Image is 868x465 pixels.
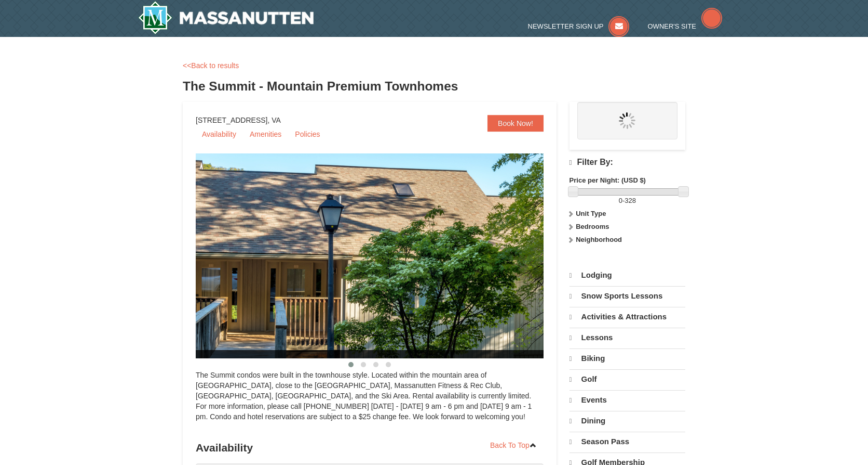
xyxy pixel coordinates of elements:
img: wait.gif [619,112,635,129]
div: The Summit condos were built in the townhouse style. Located within the mountain area of [GEOGRAP... [196,370,544,432]
strong: Neighborhood [576,236,622,243]
a: Snow Sports Lessons [569,286,685,306]
span: 328 [625,197,636,204]
a: Newsletter Sign Up [528,22,630,30]
img: 19219034-1-0eee7e00.jpg [196,153,569,358]
img: Massanutten Resort Logo [138,1,314,34]
a: Book Now! [487,115,544,132]
a: Activities & Attractions [569,307,685,327]
a: Golf [569,369,685,389]
span: 0 [619,197,622,204]
a: Back To Top [483,437,544,453]
a: Amenities [243,126,288,142]
strong: Bedrooms [576,223,609,230]
label: - [569,196,685,206]
a: Owner's Site [648,22,723,30]
a: Season Pass [569,432,685,451]
a: Lessons [569,328,685,347]
a: Dining [569,411,685,431]
strong: Price per Night: (USD $) [569,176,646,184]
a: Lodging [569,266,685,285]
span: Newsletter Sign Up [528,22,604,30]
span: Owner's Site [648,22,697,30]
h3: The Summit - Mountain Premium Townhomes [183,76,685,97]
a: Events [569,390,685,410]
a: Availability [196,126,242,142]
h3: Availability [196,437,544,458]
a: <<Back to results [183,61,239,70]
strong: Unit Type [576,210,606,217]
a: Biking [569,348,685,368]
a: Massanutten Resort [138,1,314,34]
h4: Filter By: [569,158,685,167]
a: Policies [289,126,326,142]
